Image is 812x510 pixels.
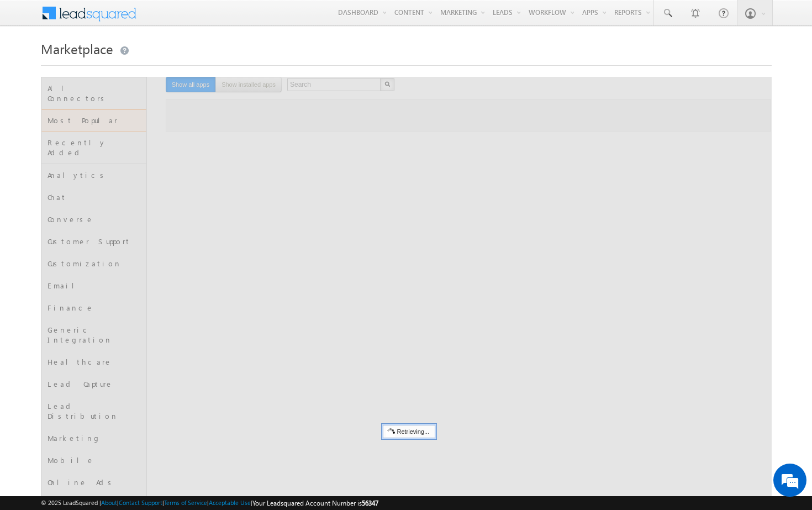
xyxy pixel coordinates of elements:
span: Marketplace [41,40,113,57]
span: Your Leadsquared Account Number is [252,499,378,507]
span: © 2025 LeadSquared | | | | | [41,498,378,508]
span: 56347 [362,499,378,507]
a: Acceptable Use [209,499,251,506]
a: About [101,499,117,506]
a: Terms of Service [164,499,207,506]
a: Contact Support [119,499,162,506]
div: Retrieving... [383,425,436,438]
